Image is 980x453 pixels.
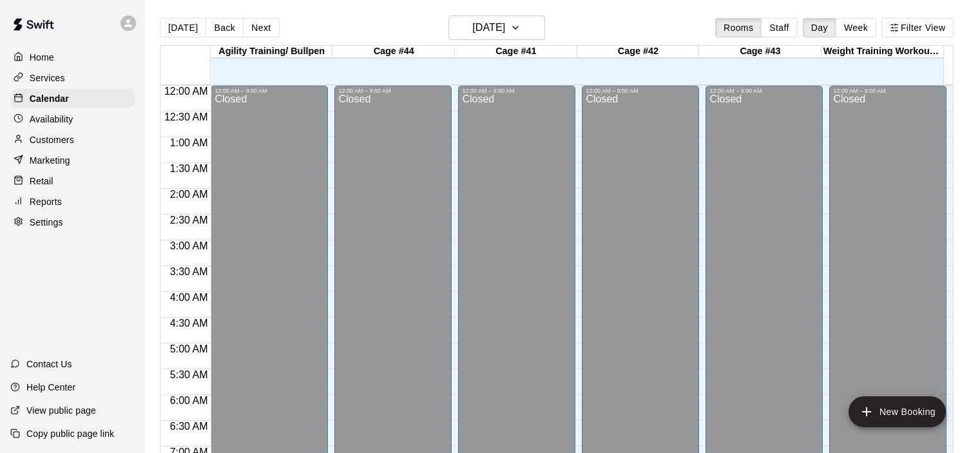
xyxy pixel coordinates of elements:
[167,343,211,354] span: 5:00 AM
[26,427,114,440] p: Copy public page link
[699,46,821,58] div: Cage #43
[836,18,876,37] button: Week
[26,358,72,371] p: Contact Us
[10,192,135,211] a: Reports
[10,110,135,129] a: Availability
[833,88,943,94] div: 12:00 AM – 9:00 AM
[332,46,455,58] div: Cage #44
[761,18,798,37] button: Staff
[26,381,75,394] p: Help Center
[10,48,135,67] a: Home
[211,46,333,58] div: Agility Training/ Bullpen
[167,369,211,380] span: 5:30 AM
[167,163,211,174] span: 1:30 AM
[30,51,54,64] p: Home
[167,395,211,406] span: 6:00 AM
[161,111,211,122] span: 12:30 AM
[167,137,211,148] span: 1:00 AM
[30,195,62,208] p: Reports
[26,404,96,417] p: View public page
[167,189,211,200] span: 2:00 AM
[167,266,211,277] span: 3:30 AM
[803,18,836,37] button: Day
[30,133,74,146] p: Customers
[30,92,69,105] p: Calendar
[30,72,65,84] p: Services
[472,19,505,37] h6: [DATE]
[215,88,324,94] div: 12:00 AM – 9:00 AM
[338,88,448,94] div: 12:00 AM – 9:00 AM
[167,215,211,226] span: 2:30 AM
[577,46,700,58] div: Cage #42
[160,18,206,37] button: [DATE]
[30,154,70,167] p: Marketing
[10,171,135,191] a: Retail
[167,240,211,251] span: 3:00 AM
[849,396,946,427] button: add
[167,421,211,432] span: 6:30 AM
[709,88,819,94] div: 12:00 AM – 9:00 AM
[821,46,944,58] div: Weight Training Workout Area
[30,216,63,229] p: Settings
[10,130,135,149] a: Customers
[10,213,135,232] a: Settings
[881,18,954,37] button: Filter View
[455,46,577,58] div: Cage #41
[715,18,762,37] button: Rooms
[167,318,211,329] span: 4:30 AM
[206,18,244,37] button: Back
[462,88,572,94] div: 12:00 AM – 9:00 AM
[30,175,53,188] p: Retail
[586,88,695,94] div: 12:00 AM – 9:00 AM
[30,113,73,126] p: Availability
[167,292,211,303] span: 4:00 AM
[448,15,545,40] button: [DATE]
[243,18,279,37] button: Next
[10,89,135,108] a: Calendar
[161,86,211,97] span: 12:00 AM
[10,68,135,88] a: Services
[10,151,135,170] a: Marketing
